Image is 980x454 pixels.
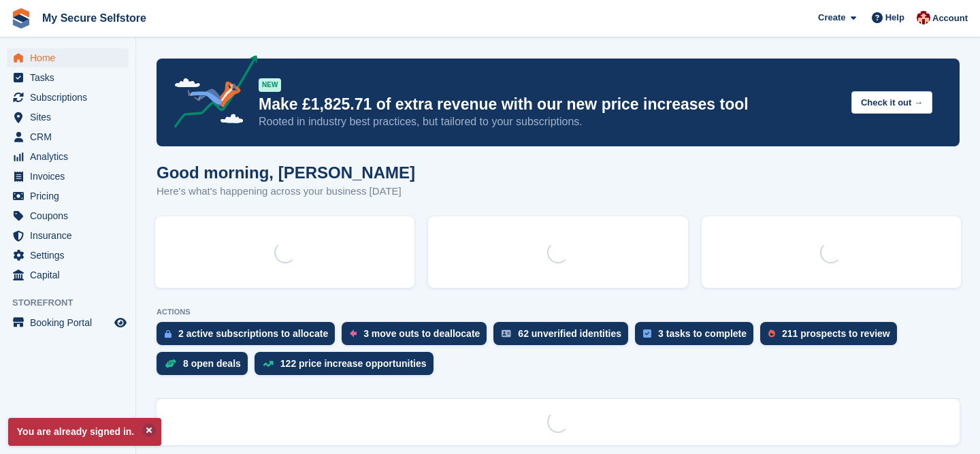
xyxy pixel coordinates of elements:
span: Analytics [30,147,112,166]
p: Make £1,825.71 of extra revenue with our new price increases tool [259,95,840,114]
a: menu [7,108,129,127]
p: Here's what's happening across your business [DATE] [157,184,415,199]
span: CRM [30,127,112,146]
span: Pricing [30,187,112,206]
span: Account [932,12,968,25]
span: Invoices [30,167,112,186]
span: Home [30,48,112,67]
span: Subscriptions [30,88,112,107]
a: menu [7,48,129,67]
span: Tasks [30,68,112,87]
div: 211 prospects to review [782,328,890,339]
a: 211 prospects to review [760,322,904,352]
img: active_subscription_to_allocate_icon-d502201f5373d7db506a760aba3b589e785aa758c864c3986d89f69b8ff3... [165,329,171,338]
img: verify_identity-adf6edd0f0f0b5bbfe63781bf79b02c33cf7c696d77639b501bdc392416b5a36.svg [502,329,511,338]
span: Capital [30,265,112,285]
img: Laura Oldroyd [917,11,930,25]
span: Settings [30,246,112,265]
a: menu [7,187,129,206]
p: Rooted in industry best practices, but tailored to your subscriptions. [259,114,840,129]
img: deal-1b604bf984904fb50ccaf53a9ad4b4a5d6e5aea283cecdc64d6e3604feb123c2.svg [165,359,176,368]
a: menu [7,147,129,166]
a: menu [7,246,129,265]
a: menu [7,127,129,146]
span: Create [818,11,845,25]
a: menu [7,226,129,245]
img: task-75834270c22a3079a89374b754ae025e5fb1db73e45f91037f5363f120a921f8.svg [643,329,651,338]
a: Preview store [112,314,129,331]
img: move_outs_to_deallocate_icon-f764333ba52eb49d3ac5e1228854f67142a1ed5810a6f6cc68b1a99e826820c5.svg [350,329,357,338]
a: 3 tasks to complete [635,322,760,352]
img: stora-icon-8386f47178a22dfd0bd8f6a31ec36ba5ce8667c1dd55bd0f319d3a0aa187defe.svg [11,8,31,29]
h1: Good morning, [PERSON_NAME] [157,163,415,182]
span: Booking Portal [30,313,112,332]
div: 3 move outs to deallocate [363,328,480,339]
a: menu [7,167,129,186]
a: 122 price increase opportunities [255,352,440,382]
div: 122 price increase opportunities [280,358,427,369]
a: 3 move outs to deallocate [342,322,493,352]
div: NEW [259,78,281,92]
div: 62 unverified identities [518,328,621,339]
p: ACTIONS [157,308,960,317]
a: My Secure Selfstore [37,7,152,29]
span: Sites [30,108,112,127]
a: menu [7,68,129,87]
a: menu [7,206,129,225]
a: menu [7,88,129,107]
div: 8 open deals [183,358,241,369]
span: Coupons [30,206,112,225]
a: 8 open deals [157,352,255,382]
p: You are already signed in. [8,418,161,446]
img: prospect-51fa495bee0391a8d652442698ab0144808aea92771e9ea1ae160a38d050c398.svg [768,329,775,338]
span: Storefront [12,296,135,310]
span: Help [885,11,904,25]
div: 2 active subscriptions to allocate [178,328,328,339]
img: price-adjustments-announcement-icon-8257ccfd72463d97f412b2fc003d46551f7dbcb40ab6d574587a9cd5c0d94... [163,55,258,133]
img: price_increase_opportunities-93ffe204e8149a01c8c9dc8f82e8f89637d9d84a8eef4429ea346261dce0b2c0.svg [263,361,274,367]
a: menu [7,265,129,285]
a: 62 unverified identities [493,322,635,352]
a: 2 active subscriptions to allocate [157,322,342,352]
span: Insurance [30,226,112,245]
a: menu [7,313,129,332]
button: Check it out → [851,91,932,114]
div: 3 tasks to complete [658,328,747,339]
